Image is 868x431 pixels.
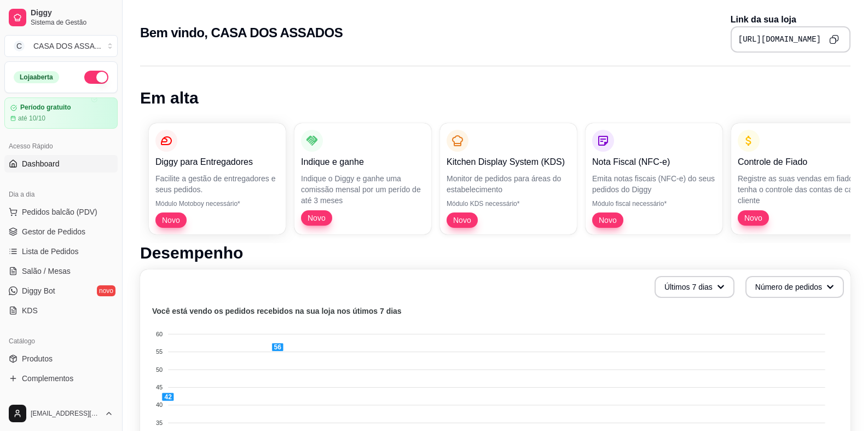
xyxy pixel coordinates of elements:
span: Novo [303,212,330,223]
span: Complementos [22,373,73,384]
p: Emita notas fiscais (NFC-e) do seus pedidos do Diggy [592,173,716,195]
span: Diggy [31,8,113,18]
span: Gestor de Pedidos [22,226,85,237]
a: Período gratuitoaté 10/10 [4,97,118,129]
span: Lista de Pedidos [22,246,79,257]
div: Loja aberta [14,71,59,83]
tspan: 40 [156,401,163,408]
div: Catálogo [4,332,118,350]
p: Nota Fiscal (NFC-e) [592,156,716,169]
button: Número de pedidos [745,276,844,298]
h2: Bem vindo, CASA DOS ASSADOS [140,24,343,42]
span: Diggy Bot [22,285,55,296]
div: Dia a dia [4,186,118,203]
button: Copy to clipboard [825,31,843,48]
a: Dashboard [4,155,118,173]
div: Acesso Rápido [4,137,118,155]
p: Módulo KDS necessário* [447,199,570,208]
div: CASA DOS ASSA ... [33,41,101,51]
a: KDS [4,302,118,319]
span: Novo [594,215,621,226]
span: Pedidos balcão (PDV) [22,206,97,217]
span: Novo [740,212,767,223]
p: Indique o Diggy e ganhe uma comissão mensal por um perído de até 3 meses [301,173,425,206]
p: Diggy para Entregadores [155,156,279,169]
p: Indique e ganhe [301,156,425,169]
span: Sistema de Gestão [31,18,113,27]
span: Novo [449,215,476,226]
button: Pedidos balcão (PDV) [4,203,118,221]
span: C [14,41,25,51]
a: Complementos [4,370,118,387]
button: Nota Fiscal (NFC-e)Emita notas fiscais (NFC-e) do seus pedidos do DiggyMódulo fiscal necessário*Novo [586,123,722,234]
a: Salão / Mesas [4,262,118,280]
p: Kitchen Display System (KDS) [447,156,570,169]
p: Módulo fiscal necessário* [592,199,716,208]
tspan: 50 [156,366,163,373]
button: [EMAIL_ADDRESS][DOMAIN_NAME] [4,400,118,427]
h1: Desempenho [140,243,850,263]
button: Indique e ganheIndique o Diggy e ganhe uma comissão mensal por um perído de até 3 mesesNovo [294,123,431,234]
span: Produtos [22,353,53,364]
tspan: 45 [156,384,163,390]
pre: [URL][DOMAIN_NAME] [738,34,821,45]
p: Link da sua loja [731,13,850,26]
p: Registre as suas vendas em fiado e tenha o controle das contas de cada cliente [738,173,861,206]
button: Controle de FiadoRegistre as suas vendas em fiado e tenha o controle das contas de cada clienteNovo [731,123,868,234]
tspan: 60 [156,331,163,337]
tspan: 55 [156,348,163,355]
a: Gestor de Pedidos [4,223,118,240]
span: [EMAIL_ADDRESS][DOMAIN_NAME] [31,409,100,418]
button: Últimos 7 dias [655,276,734,298]
span: KDS [22,305,38,316]
a: DiggySistema de Gestão [4,4,118,31]
article: até 10/10 [18,114,45,123]
span: Novo [158,215,184,226]
span: Dashboard [22,158,60,169]
button: Kitchen Display System (KDS)Monitor de pedidos para áreas do estabelecimentoMódulo KDS necessário... [440,123,577,234]
h1: Em alta [140,88,850,108]
span: Salão / Mesas [22,266,71,277]
a: Produtos [4,350,118,367]
p: Facilite a gestão de entregadores e seus pedidos. [155,173,279,195]
a: Diggy Botnovo [4,282,118,300]
tspan: 35 [156,419,163,426]
p: Controle de Fiado [738,156,861,169]
p: Módulo Motoboy necessário* [155,199,279,208]
button: Alterar Status [84,71,108,84]
button: Diggy para EntregadoresFacilite a gestão de entregadores e seus pedidos.Módulo Motoboy necessário... [149,123,286,234]
article: Período gratuito [20,104,71,112]
a: Lista de Pedidos [4,243,118,260]
button: Select a team [4,35,118,57]
text: Você está vendo os pedidos recebidos na sua loja nos útimos 7 dias [152,307,402,315]
p: Monitor de pedidos para áreas do estabelecimento [447,173,570,195]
